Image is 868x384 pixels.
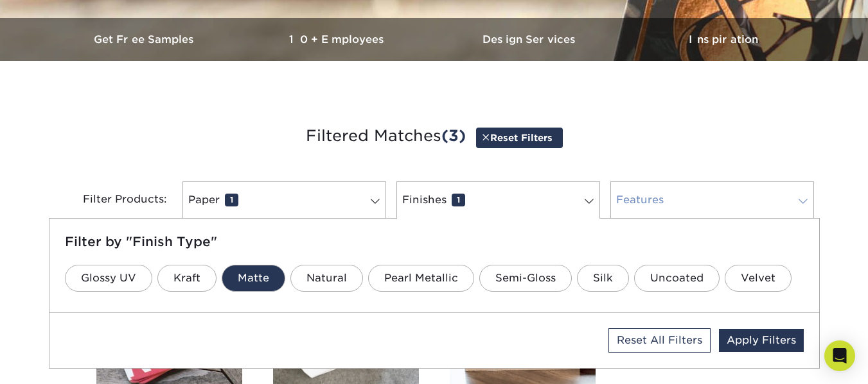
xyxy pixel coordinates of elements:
[452,194,465,206] span: 1
[634,265,720,292] a: Uncoated
[610,181,814,219] a: Features
[58,107,810,166] h3: Filtered Matches
[434,33,627,46] h3: Design Services
[65,234,804,249] h5: Filter by "Finish Type"
[3,345,109,380] iframe: Google Customer Reviews
[577,265,629,292] a: Silk
[725,265,792,292] a: Velvet
[627,18,820,61] a: Inspiration
[479,265,572,292] a: Semi-Gloss
[441,126,466,145] span: (3)
[157,265,217,292] a: Kraft
[396,181,600,219] a: Finishes1
[242,33,434,46] h3: 10+ Employees
[290,265,363,292] a: Natural
[49,33,242,46] h3: Get Free Samples
[824,340,855,371] div: Open Intercom Messenger
[719,329,804,352] a: Apply Filters
[608,328,711,353] a: Reset All Filters
[225,194,238,206] span: 1
[65,265,152,292] a: Glossy UV
[476,128,563,147] a: Reset Filters
[222,265,285,292] a: Matte
[627,33,820,46] h3: Inspiration
[242,18,434,61] a: 10+ Employees
[182,181,386,219] a: Paper1
[434,18,627,61] a: Design Services
[49,18,242,61] a: Get Free Samples
[368,265,474,292] a: Pearl Metallic
[49,181,177,219] div: Filter Products:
